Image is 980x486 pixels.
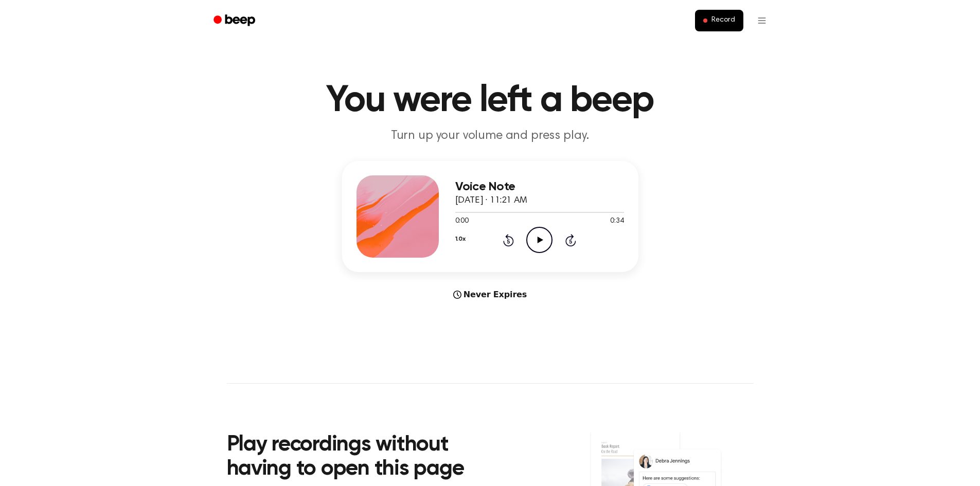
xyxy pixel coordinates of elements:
[455,230,466,248] button: 1.0x
[750,8,774,33] button: Open menu
[206,11,264,31] a: Beep
[695,10,743,31] button: Record
[610,216,623,227] span: 0:34
[227,433,504,482] h2: Play recordings without having to open this page
[711,16,735,25] span: Record
[342,289,638,301] div: Never Expires
[455,216,469,227] span: 0:00
[455,196,527,205] span: [DATE] · 11:21 AM
[455,180,624,194] h3: Voice Note
[293,128,688,145] p: Turn up your volume and press play.
[227,82,754,119] h1: You were left a beep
